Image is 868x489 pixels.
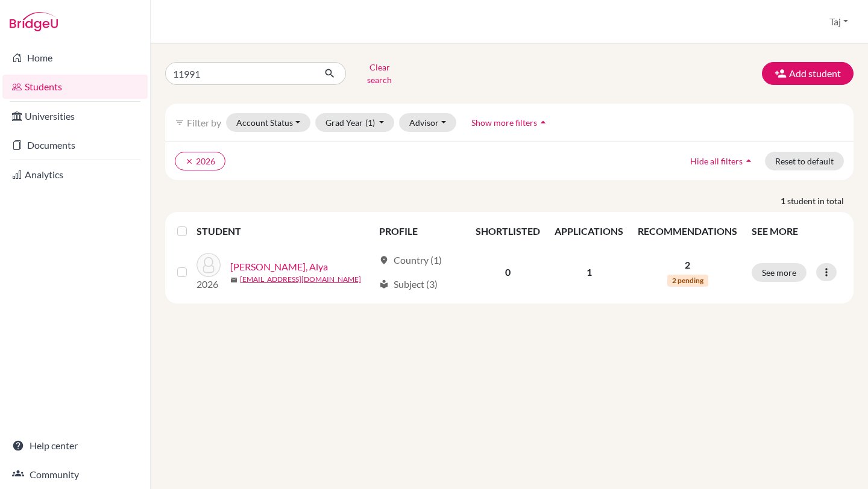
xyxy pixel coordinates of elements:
[468,246,547,299] td: 0
[226,113,310,132] button: Account Status
[752,263,807,282] button: See more
[537,116,549,128] i: arrow_drop_up
[762,62,854,85] button: Add student
[461,113,559,132] button: Show more filtersarrow_drop_up
[690,156,743,166] span: Hide all filters
[10,12,58,31] img: Bridge-U
[638,258,737,272] p: 2
[315,113,395,132] button: Grad Year(1)
[547,246,631,299] td: 1
[781,195,787,207] strong: 1
[197,217,373,246] th: STUDENT
[379,279,389,289] span: local_library
[197,253,221,277] img: Al Khazraji, Alya
[471,117,537,128] span: Show more filters
[240,274,361,285] a: [EMAIL_ADDRESS][DOMAIN_NAME]
[187,117,221,128] span: Filter by
[547,217,631,246] th: APPLICATIONS
[365,117,375,128] span: (1)
[2,104,148,128] a: Universities
[379,255,389,265] span: location_on
[2,463,148,487] a: Community
[824,10,854,33] button: Taj
[2,434,148,458] a: Help center
[379,253,442,267] div: Country (1)
[346,58,413,89] button: Clear search
[743,155,755,167] i: arrow_drop_up
[197,277,221,291] p: 2026
[230,276,237,284] span: mail
[165,62,315,85] input: Find student by name...
[744,217,849,246] th: SEE MORE
[230,260,328,274] a: [PERSON_NAME], Alya
[185,157,193,166] i: clear
[667,275,708,287] span: 2 pending
[175,152,225,170] button: clear2026
[399,113,456,132] button: Advisor
[175,117,184,127] i: filter_list
[379,277,438,291] div: Subject (3)
[787,195,854,207] span: student in total
[468,217,547,246] th: SHORTLISTED
[2,163,148,187] a: Analytics
[2,75,148,99] a: Students
[765,152,844,170] button: Reset to default
[2,46,148,70] a: Home
[372,217,468,246] th: PROFILE
[2,133,148,157] a: Documents
[680,152,765,170] button: Hide all filtersarrow_drop_up
[631,217,744,246] th: RECOMMENDATIONS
